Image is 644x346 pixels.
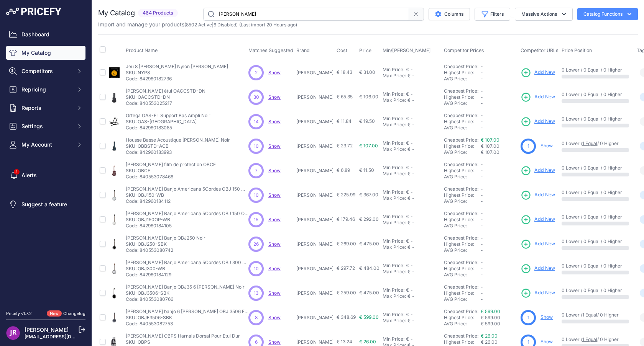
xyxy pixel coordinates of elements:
p: [PERSON_NAME] [296,168,333,174]
p: [PERSON_NAME] [296,70,333,76]
p: SKU: OACCSTD-DN [126,94,205,100]
div: - [409,263,413,269]
div: € [407,269,411,275]
div: Min Price: [383,287,404,293]
span: Competitors [21,67,72,75]
p: 0 Lower / 0 Equal / 0 Higher [562,116,629,122]
p: [PERSON_NAME] [296,266,333,272]
p: [PERSON_NAME] film de protection OBCF [126,162,216,168]
span: 10 [254,192,259,199]
img: Pricefy Logo [6,8,61,15]
a: Show [268,168,281,173]
span: My Account [21,141,72,149]
span: € 11.50 [359,167,374,173]
span: - [481,217,483,222]
span: Add New [534,118,555,125]
span: Show [268,290,281,296]
div: Max Price: [383,146,406,152]
span: Matches Suggested [248,47,293,53]
span: - [481,162,483,167]
a: Cheapest Price: [444,64,478,69]
span: - [481,272,483,277]
a: Cheapest Price: [444,333,478,339]
div: Highest Price: [444,192,481,198]
a: Show [268,241,281,247]
div: Highest Price: [444,70,481,76]
span: - [481,186,483,192]
span: - [481,266,483,271]
p: SKU: OBCF [126,168,216,174]
span: € 23.72 [337,143,353,149]
a: Add New [521,116,555,127]
p: 0 Lower / 0 Equal / 0 Higher [562,189,629,196]
a: Add New [521,288,555,299]
div: Min Price: [383,238,404,244]
span: - [481,64,483,69]
p: Code: 842960184112 [126,198,248,204]
span: Show [268,192,281,198]
span: € 179.46 [337,216,355,222]
a: Alerts [6,168,85,182]
p: 0 Lower / 0 Equal / 0 Higher [562,263,629,269]
span: Price [359,47,372,54]
a: Show [268,266,281,271]
a: Show [268,143,281,149]
a: 6 Disabled [214,22,236,28]
div: € [406,214,409,220]
span: - [481,290,483,296]
span: 14 [254,118,259,125]
span: 1 [527,143,529,150]
div: € [407,195,411,201]
span: 13 [254,290,258,297]
button: Reports [6,101,85,115]
span: Show [268,119,281,124]
div: Max Price: [383,244,406,250]
span: 10 [254,265,259,272]
p: [PERSON_NAME] banjo 6 [PERSON_NAME] OBJ 3506 Electro Noir [126,308,248,315]
div: Highest Price: [444,143,481,149]
a: Show [268,315,281,320]
p: Ortega OAS-FL Support Bas Ampli Noir [126,113,210,119]
div: Max Price: [383,97,406,103]
span: Show [268,94,281,100]
span: Add New [534,265,555,272]
span: 2 [255,69,258,76]
p: Code: 842960183993 [126,149,230,155]
span: - [481,174,483,180]
button: Settings [6,119,85,133]
span: Show [268,217,281,222]
div: - [411,195,414,201]
span: - [481,198,483,204]
span: 7 [255,167,258,174]
div: Max Price: [383,220,406,226]
div: Max Price: [383,73,406,79]
div: Max Price: [383,293,406,299]
span: € 107.00 [481,143,499,149]
p: Code: 840553080766 [126,296,245,302]
p: Jeu 8 [PERSON_NAME] Nylon [PERSON_NAME] [126,64,228,70]
div: Highest Price: [444,241,481,247]
div: Min Price: [383,214,404,220]
div: - [409,165,413,171]
button: Competitors [6,64,85,78]
span: € 269.00 [337,241,356,246]
span: € 225.99 [337,192,355,197]
button: Massive Actions [515,8,573,21]
a: € 107.00 [481,137,499,143]
span: (Last import 20 Hours ago) [239,22,297,28]
span: - [481,247,483,253]
nav: Sidebar [6,28,85,301]
span: € 65.35 [337,94,353,100]
span: € 106.00 [359,94,378,100]
div: € [406,263,409,269]
p: [PERSON_NAME] [296,217,333,223]
span: € 18.43 [337,69,352,75]
span: New [47,310,62,317]
div: Max Price: [383,269,406,275]
div: € [407,220,411,226]
a: Cheapest Price: [444,162,478,167]
p: [PERSON_NAME] [296,143,333,149]
div: - [409,189,413,195]
span: - [481,223,483,228]
div: Min Price: [383,312,404,318]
